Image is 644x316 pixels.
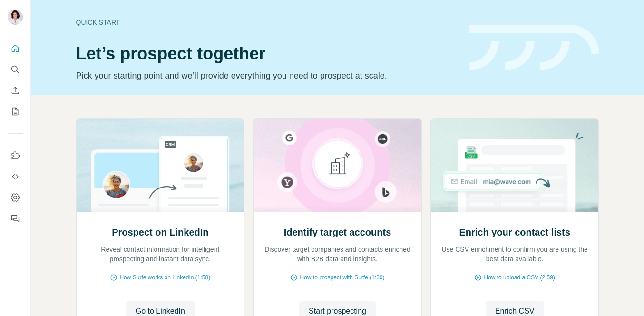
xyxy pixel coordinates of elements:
button: Quick start [8,40,23,57]
div: Quick start [76,18,458,27]
span: How to prospect with Surfe (1:30) [300,273,384,282]
p: Use CSV enrichment to confirm you are using the best data available. [440,245,589,264]
h2: Identify target accounts [284,226,391,239]
img: Enrich your contact lists [430,118,599,212]
img: Prospect on LinkedIn [76,118,245,212]
button: Use Surfe on LinkedIn [8,147,23,164]
button: Use Surfe API [8,168,23,185]
button: Enrich CSV [8,82,23,99]
img: banner [469,25,599,71]
p: Pick your starting point and we’ll provide everything you need to prospect at scale. [76,69,458,82]
button: Feedback [8,210,23,227]
p: Reveal contact information for intelligent prospecting and instant data sync. [86,245,235,264]
button: Search [8,61,23,78]
img: Avatar [8,10,23,25]
img: Identify target accounts [253,118,422,212]
span: How Surfe works on LinkedIn (1:58) [119,273,210,282]
h2: Enrich your contact lists [459,226,570,239]
p: Discover target companies and contacts enriched with B2B data and insights. [263,245,412,264]
span: How to upload a CSV (2:59) [484,273,555,282]
button: My lists [8,103,23,120]
h2: Prospect on LinkedIn [112,226,208,239]
button: Dashboard [8,189,23,206]
h1: Let’s prospect together [76,44,458,63]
